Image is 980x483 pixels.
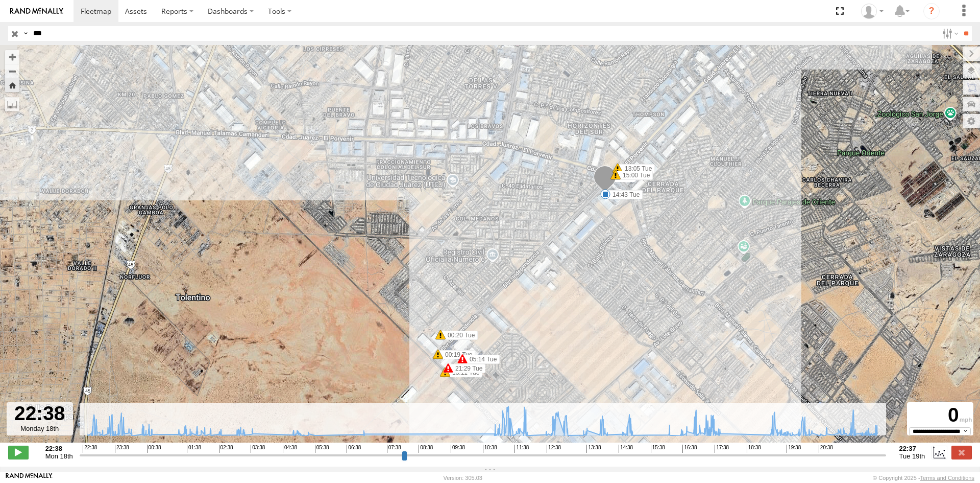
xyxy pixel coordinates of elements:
[456,351,467,361] div: 20
[419,445,433,453] span: 08:38
[451,445,465,453] span: 09:38
[283,445,297,453] span: 04:38
[747,445,761,453] span: 18:38
[963,114,980,128] label: Map Settings
[462,355,500,364] label: 05:14 Tue
[616,171,653,180] label: 15:00 Tue
[5,78,19,92] button: Zoom Home
[873,475,974,481] div: © Copyright 2025 -
[187,445,201,453] span: 01:38
[444,475,482,481] div: Version: 305.03
[5,64,19,78] button: Zoom out
[45,445,73,452] strong: 22:38
[514,445,529,453] span: 11:38
[5,50,19,64] button: Zoom in
[682,445,697,453] span: 16:38
[920,475,974,481] a: Terms and Conditions
[618,164,655,173] label: 13:05 Tue
[899,452,925,460] span: Tue 19th Aug 2025
[347,445,361,453] span: 06:38
[219,445,233,453] span: 02:38
[448,364,485,373] label: 21:29 Tue
[547,445,561,453] span: 12:38
[787,445,801,453] span: 19:38
[5,97,19,111] label: Measure
[6,473,53,483] a: Visit our Website
[605,190,643,199] label: 14:43 Tue
[438,350,475,359] label: 00:19 Tue
[440,331,478,340] label: 00:20 Tue
[251,445,265,453] span: 03:38
[651,445,665,453] span: 15:38
[923,3,940,19] i: ?
[21,26,30,41] label: Search Query
[715,445,729,453] span: 17:38
[147,445,161,453] span: 00:38
[857,4,887,19] div: Roberto Garcia
[618,173,628,180] span: 494
[315,445,329,453] span: 05:38
[909,404,972,427] div: 0
[819,445,833,453] span: 20:38
[10,8,63,15] img: rand-logo.svg
[951,446,972,459] label: Close
[899,445,925,452] strong: 22:37
[115,445,129,453] span: 23:38
[445,368,482,377] label: 13:11 Tue
[8,446,29,459] label: Play/Stop
[83,445,97,453] span: 22:38
[387,445,401,453] span: 07:38
[586,445,601,453] span: 13:38
[938,26,960,41] label: Search Filter Options
[483,445,497,453] span: 10:38
[45,452,73,460] span: Mon 18th Aug 2025
[619,445,633,453] span: 14:38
